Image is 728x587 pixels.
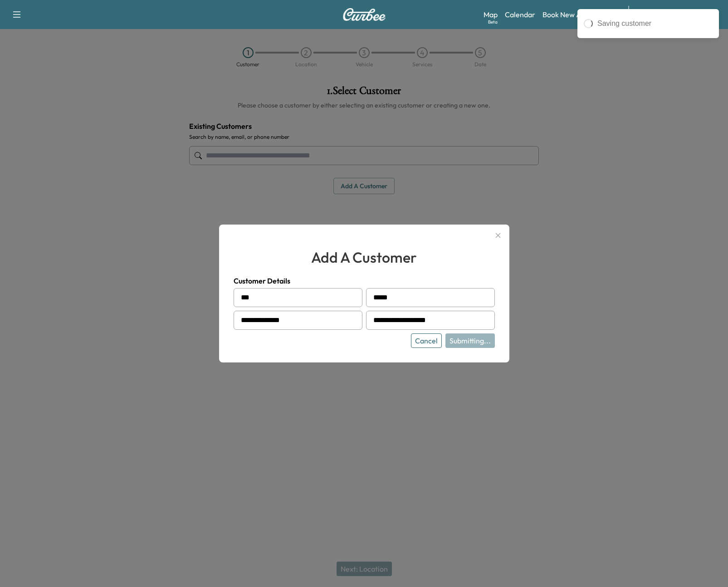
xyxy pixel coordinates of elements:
a: Calendar [505,9,535,20]
button: Cancel [411,333,442,348]
div: Saving customer [597,18,713,29]
h4: Customer Details [234,275,495,286]
a: MapBeta [484,9,498,20]
div: Beta [488,19,498,25]
a: Book New Appointment [542,9,619,20]
h2: add a customer [234,246,495,268]
img: Curbee Logo [342,8,386,21]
